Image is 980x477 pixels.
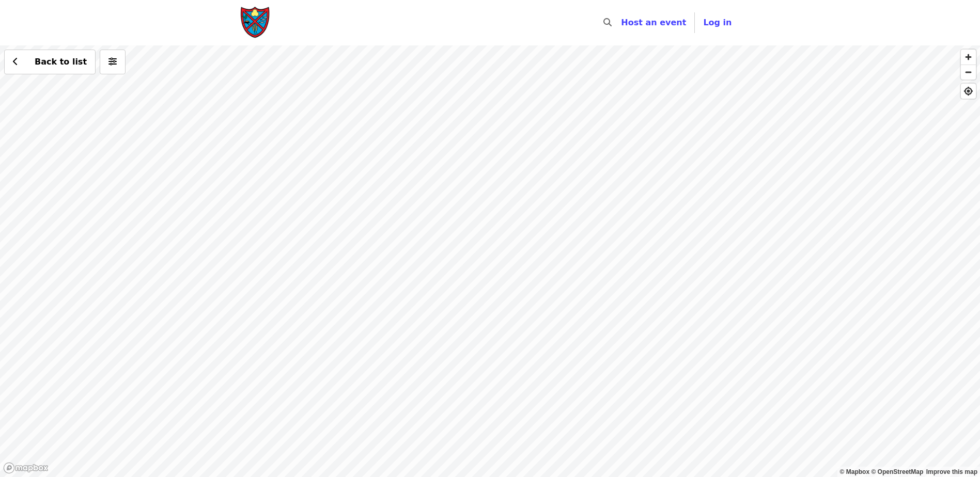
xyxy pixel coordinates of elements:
img: Society of St. Andrew - Home [240,6,271,39]
button: Find My Location [961,84,976,99]
a: Host an event [621,18,686,27]
button: More filters (0 selected) [100,50,126,74]
input: Search [618,10,626,35]
button: Zoom Out [961,65,976,79]
button: Zoom In [961,50,976,65]
i: chevron-left icon [13,57,18,67]
a: Mapbox [840,468,870,475]
a: OpenStreetMap [871,468,923,475]
i: sliders-h icon [108,57,117,67]
span: Back to list [35,57,87,67]
span: Log in [703,18,732,27]
i: search icon [603,18,612,27]
button: Back to list [4,50,96,74]
button: Log in [695,12,740,33]
a: Map feedback [926,468,977,475]
a: Mapbox logo [3,462,49,474]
